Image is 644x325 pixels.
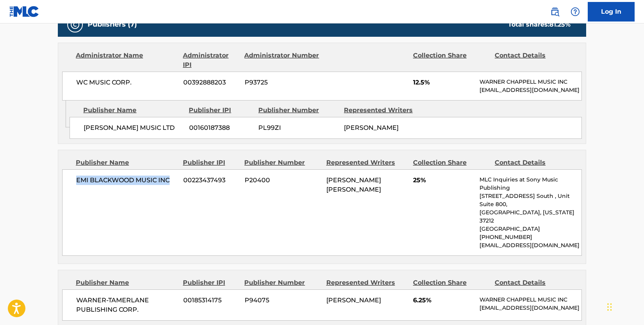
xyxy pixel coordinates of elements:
div: Represented Writers [326,278,407,287]
div: Administrator Name [76,51,177,70]
span: [PERSON_NAME] [326,296,381,304]
span: WC MUSIC CORP. [76,78,177,87]
span: [PERSON_NAME] MUSIC LTD [84,123,183,133]
img: search [550,7,560,16]
span: 81.25 % [549,21,571,28]
div: Administrator Number [244,51,320,70]
span: 6.25% [413,296,474,305]
a: Log In [588,2,635,22]
div: Publisher Number [244,278,320,287]
div: Total shares: [508,20,571,29]
span: 25% [413,176,474,185]
div: Represented Writers [326,158,407,167]
div: Publisher IPI [183,158,238,167]
span: 00185314175 [183,296,239,305]
span: P20400 [245,176,320,185]
img: MLC Logo [9,6,39,17]
p: WARNER CHAPPELL MUSIC INC [479,296,581,304]
p: [GEOGRAPHIC_DATA] [479,225,581,233]
div: Publisher IPI [189,106,252,115]
p: [EMAIL_ADDRESS][DOMAIN_NAME] [479,86,581,94]
span: 00392888203 [183,78,239,87]
p: MLC Inquiries at Sony Music Publishing [479,176,581,192]
div: Contact Details [495,158,571,167]
p: [EMAIL_ADDRESS][DOMAIN_NAME] [479,241,581,250]
p: [GEOGRAPHIC_DATA], [US_STATE] 37212 [479,208,581,225]
h5: Publishers (7) [88,20,137,29]
div: Publisher IPI [183,278,238,287]
span: P94075 [245,296,320,305]
div: Publisher Name [76,158,177,167]
iframe: Chat Widget [605,287,644,325]
span: 12.5% [413,78,474,87]
div: Publisher Number [258,106,338,115]
p: [EMAIL_ADDRESS][DOMAIN_NAME] [479,304,581,312]
div: Drag [607,295,612,319]
div: Contact Details [495,278,571,287]
div: Represented Writers [344,106,424,115]
p: WARNER CHAPPELL MUSIC INC [479,78,581,86]
span: EMI BLACKWOOD MUSIC INC [76,176,177,185]
div: Collection Share [413,51,489,70]
div: Help [567,4,583,20]
div: Publisher Name [76,278,177,287]
p: [STREET_ADDRESS] South , Unit Suite 800, [479,192,581,208]
span: WARNER-TAMERLANE PUBLISHING CORP. [76,296,177,314]
span: [PERSON_NAME] [344,124,399,131]
a: Public Search [547,4,563,20]
div: Administrator IPI [183,51,238,70]
img: Publishers [70,20,80,29]
span: [PERSON_NAME] [PERSON_NAME] [326,176,381,193]
div: Publisher Number [244,158,320,167]
span: 00160187388 [189,123,252,133]
div: Publisher Name [83,106,183,115]
p: [PHONE_NUMBER] [479,233,581,241]
span: PL99ZI [258,123,338,133]
span: 00223437493 [183,176,239,185]
div: Contact Details [495,51,571,70]
div: Collection Share [413,278,489,287]
div: Collection Share [413,158,489,167]
img: help [571,7,580,16]
span: P93725 [245,78,320,87]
